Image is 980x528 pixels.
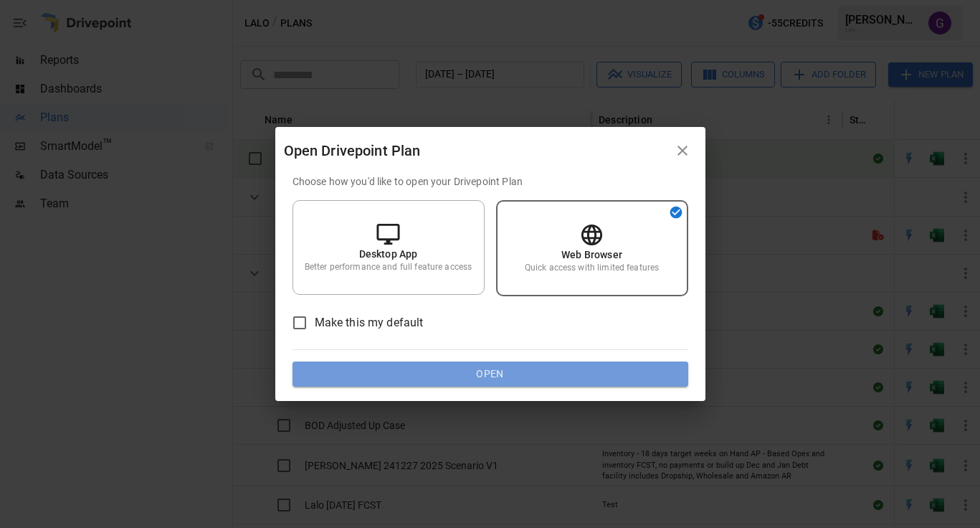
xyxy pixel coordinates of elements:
[292,174,688,189] p: Choose how you'd like to open your Drivepoint Plan
[315,314,424,331] span: Make this my default
[561,247,622,262] p: Web Browser
[292,362,688,387] button: Open
[305,261,472,273] p: Better performance and full feature access
[359,247,418,261] p: Desktop App
[525,262,659,274] p: Quick access with limited features
[284,139,668,162] div: Open Drivepoint Plan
